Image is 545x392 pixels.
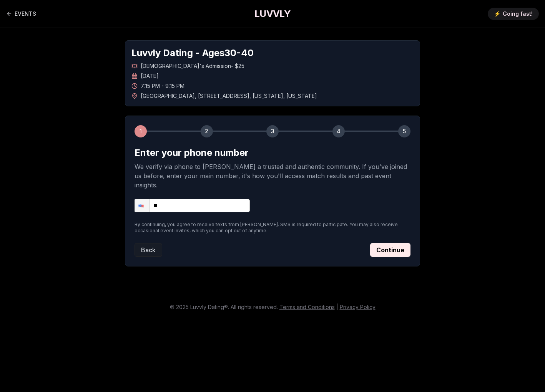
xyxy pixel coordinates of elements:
[135,162,410,190] p: We verify via phone to [PERSON_NAME] a trusted and authentic community. If you've joined us befor...
[336,304,338,310] span: |
[332,125,345,137] div: 4
[135,147,410,159] h2: Enter your phone number
[141,62,244,70] span: [DEMOGRAPHIC_DATA]'s Admission - $25
[135,125,147,137] div: 1
[340,304,376,310] a: Privacy Policy
[266,125,279,137] div: 3
[131,47,414,59] h1: Luvvly Dating - Ages 30 - 40
[6,6,36,22] a: Back to events
[201,125,213,137] div: 2
[135,199,150,212] div: United States: + 1
[494,10,500,18] span: ⚡️
[398,125,410,137] div: 5
[135,243,162,257] button: Back
[141,82,184,90] span: 7:15 PM - 9:15 PM
[279,304,335,310] a: Terms and Conditions
[135,222,410,234] p: By continuing, you agree to receive texts from [PERSON_NAME]. SMS is required to participate. You...
[503,10,533,18] span: Going fast!
[141,92,317,100] span: [GEOGRAPHIC_DATA] , [STREET_ADDRESS] , [US_STATE] , [US_STATE]
[141,72,159,80] span: [DATE]
[254,8,291,20] a: LUVVLY
[370,243,410,257] button: Continue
